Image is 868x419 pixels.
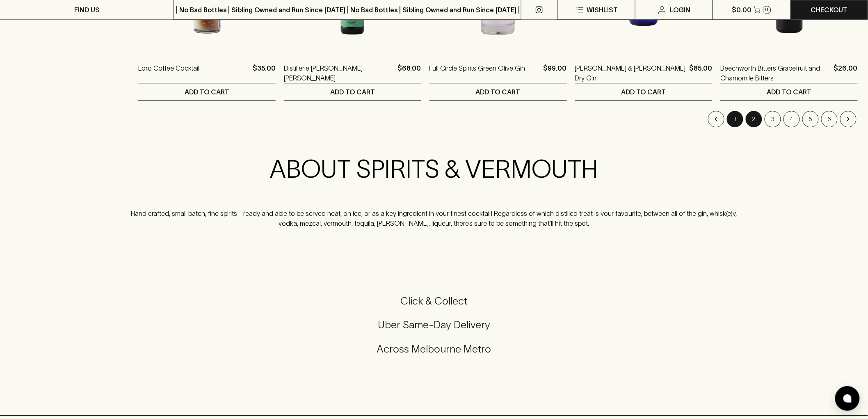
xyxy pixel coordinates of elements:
[720,63,831,83] a: Beechworth Bitters Grapefruit and Chamomile Bitters
[802,111,819,127] button: Go to page 5
[575,63,686,83] a: [PERSON_NAME] & [PERSON_NAME] Dry Gin
[689,63,712,83] p: $85.00
[811,5,848,15] p: Checkout
[74,5,100,15] p: FIND US
[476,87,521,97] p: ADD TO CART
[284,63,394,83] a: Distillerie [PERSON_NAME] [PERSON_NAME]
[138,111,858,127] nav: pagination navigation
[10,318,858,332] h5: Uber Same-Day Delivery
[130,208,738,228] p: Hand crafted, small batch, fine spirits - ready and able to be served neat, on ice, or as a key i...
[429,83,567,100] button: ADD TO CART
[843,394,852,403] img: bubble-icon
[783,111,800,127] button: Go to page 4
[138,63,199,83] a: Loro Coffee Cocktail
[397,63,421,83] p: $68.00
[621,87,666,97] p: ADD TO CART
[720,83,858,100] button: ADD TO CART
[765,111,781,127] button: Go to page 3
[670,5,691,15] p: Login
[840,111,857,127] button: Go to next page
[10,342,858,356] h5: Across Melbourne Metro
[767,87,811,97] p: ADD TO CART
[330,87,375,97] p: ADD TO CART
[10,261,858,399] div: Call to action block
[429,63,525,83] a: Full Circle Spirits Green Olive Gin
[587,5,618,15] p: Wishlist
[765,7,769,12] p: 0
[834,63,858,83] p: $26.00
[284,83,421,100] button: ADD TO CART
[544,63,567,83] p: $99.00
[732,5,752,15] p: $0.00
[575,83,713,100] button: ADD TO CART
[185,87,229,97] p: ADD TO CART
[10,294,858,308] h5: Click & Collect
[253,63,276,83] p: $35.00
[746,111,762,127] button: page 2
[821,111,838,127] button: Go to page 6
[708,111,724,127] button: Go to previous page
[130,154,738,184] h2: ABOUT SPIRITS & VERMOUTH
[727,111,743,127] button: Go to page 1
[138,83,276,100] button: ADD TO CART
